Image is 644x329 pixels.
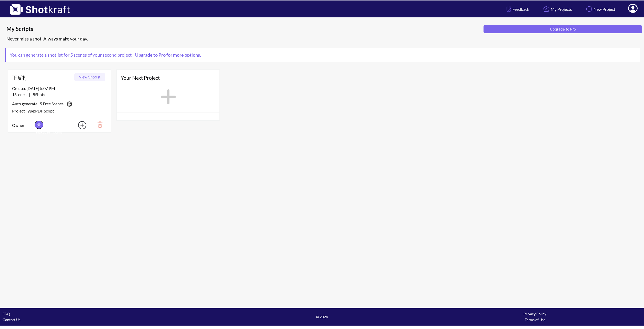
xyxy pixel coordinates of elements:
[484,25,642,33] button: Upgrade to Pro
[428,317,641,323] div: Terms of Use
[70,119,88,131] img: Add Icon
[505,6,529,12] span: Feedback
[428,311,641,317] div: Privacy Policy
[12,74,73,81] span: 正反打
[40,101,64,108] span: 5 Free Scenes
[35,121,43,129] span: 天[PERSON_NAME]
[132,52,204,58] a: Upgrade to Pro for more options.
[3,317,20,322] a: Contact Us
[538,2,576,16] a: My Projects
[6,25,482,33] span: My Scripts
[12,91,45,98] span: |
[12,122,33,128] span: Owner
[6,48,207,62] span: You can generate a shotlist for
[12,101,40,108] span: Auto generate:
[121,74,216,81] span: Your Next Project
[74,73,105,81] button: View Shotlist
[66,100,73,108] img: Camera Icon
[30,92,45,97] span: 5 Shots
[12,92,29,97] span: 1 Scenes
[12,85,107,91] div: Created [DATE] 5:07 PM
[12,108,107,114] div: Project Type: PDF Script
[69,52,132,58] span: 5 scenes of your second project
[581,2,619,16] a: New Project
[542,5,551,13] img: Home Icon
[505,5,512,13] img: Hand Icon
[216,314,429,320] span: © 2024
[89,120,107,129] img: Trash Icon
[3,312,10,316] a: FAQ
[5,35,641,43] div: Never miss a shot. Always make your day.
[585,5,593,13] img: Add Icon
